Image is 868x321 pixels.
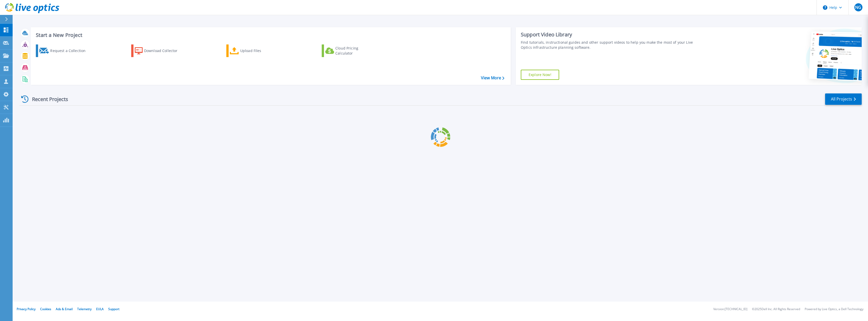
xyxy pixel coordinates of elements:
[825,93,862,105] a: All Projects
[77,307,92,311] a: Telemetry
[240,46,281,56] div: Upload Files
[96,307,104,311] a: EULA
[521,40,701,50] div: Find tutorials, instructional guides and other support videos to help you make the most of your L...
[752,308,800,311] li: © 2025 Dell Inc. All Rights Reserved
[713,308,747,311] li: Version: [TECHNICAL_ID]
[108,307,119,311] a: Support
[36,44,92,57] a: Request a Collection
[19,93,75,105] div: Recent Projects
[335,46,376,56] div: Cloud Pricing Calculator
[805,308,863,311] li: Powered by Live Optics, a Dell Technology
[36,32,504,38] h3: Start a New Project
[50,46,91,56] div: Request a Collection
[226,44,283,57] a: Upload Files
[521,70,559,80] a: Explore Now!
[56,307,73,311] a: Ads & Email
[144,46,184,56] div: Download Collector
[855,5,861,9] span: NG
[521,31,701,38] div: Support Video Library
[17,307,36,311] a: Privacy Policy
[40,307,51,311] a: Cookies
[131,44,187,57] a: Download Collector
[481,76,504,80] a: View More
[322,44,378,57] a: Cloud Pricing Calculator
